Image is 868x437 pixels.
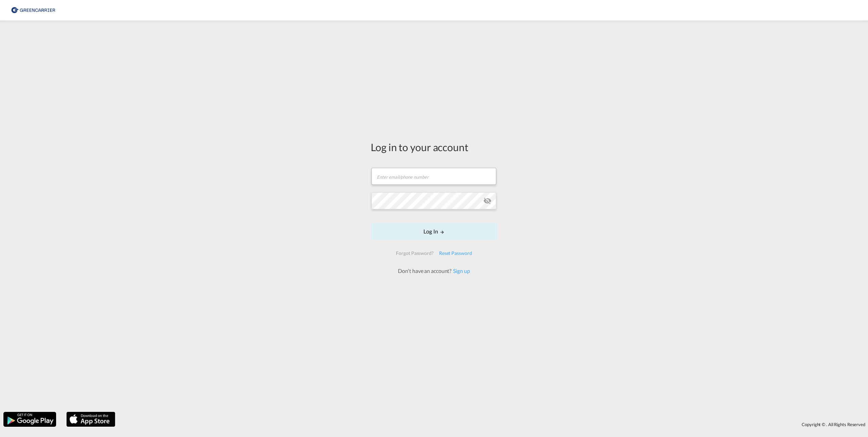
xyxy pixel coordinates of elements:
[10,3,56,18] img: 8cf206808afe11efa76fcd1e3d746489.png
[451,268,470,274] a: Sign up
[66,411,116,427] img: apple.png
[3,411,57,427] img: google.png
[436,247,475,259] div: Reset Password
[390,267,477,275] div: Don't have an account?
[371,168,496,185] input: Enter email/phone number
[119,419,868,430] div: Copyright © . All Rights Reserved
[371,223,497,240] button: LOGIN
[483,197,491,205] md-icon: icon-eye-off
[393,247,436,259] div: Forgot Password?
[371,140,497,154] div: Log in to your account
